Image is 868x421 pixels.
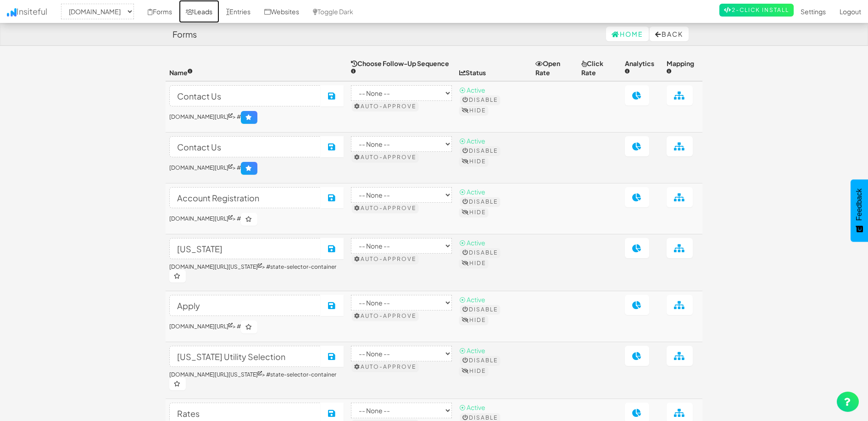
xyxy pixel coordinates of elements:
[352,204,418,213] button: Auto-approve
[459,208,488,217] button: Hide
[172,30,197,39] h4: Forms
[532,55,578,81] th: Open Rate
[459,86,485,94] span: ⦿ Active
[606,27,649,41] a: Home
[459,403,485,411] span: ⦿ Active
[851,179,868,242] button: Feedback - Show survey
[169,238,321,259] input: Nickname your form (internal use only)
[169,68,193,77] span: Name
[169,111,344,124] h6: > #
[352,102,418,111] button: Auto-approve
[352,153,418,162] button: Auto-approve
[352,311,418,321] button: Auto-approve
[351,59,449,77] span: Choose Follow-Up Sequence
[352,362,418,371] button: Auto-approve
[667,59,694,77] span: Mapping
[169,164,233,171] a: [DOMAIN_NAME][URL]
[169,263,262,270] a: [DOMAIN_NAME][URL][US_STATE]
[7,8,17,17] img: icon.png
[169,136,321,157] input: Nickname your form (internal use only)
[460,248,500,257] button: Disable
[460,356,500,365] button: Disable
[460,197,500,206] button: Disable
[352,255,418,264] button: Auto-approve
[169,113,233,120] a: [DOMAIN_NAME][URL]
[169,213,344,226] h6: > #
[459,238,485,247] span: ⦿ Active
[459,259,488,268] button: Hide
[169,346,321,367] input: Nickname your form (internal use only)
[650,27,689,41] button: Back
[169,371,262,378] a: [DOMAIN_NAME][URL][US_STATE]
[169,321,344,333] h6: > #
[459,295,485,304] span: ⦿ Active
[459,346,485,355] span: ⦿ Active
[459,366,488,376] button: Hide
[460,305,500,314] button: Disable
[459,137,485,145] span: ⦿ Active
[459,316,488,325] button: Hide
[460,95,500,105] button: Disable
[169,323,233,330] a: [DOMAIN_NAME][URL]
[169,162,344,175] h6: > #
[459,188,485,196] span: ⦿ Active
[459,157,488,166] button: Hide
[169,215,233,222] a: [DOMAIN_NAME][URL]
[460,146,500,155] button: Disable
[625,59,654,77] span: Analytics
[855,188,863,221] span: Feedback
[456,55,532,81] th: Status
[169,264,344,283] h6: > #state-selector-container
[169,371,344,390] h6: > #state-selector-container
[169,187,321,208] input: Nickname your form (internal use only)
[719,4,794,17] a: 2-Click Install
[169,85,321,106] input: Nickname your form (internal use only)
[578,55,621,81] th: Click Rate
[459,106,488,115] button: Hide
[169,295,321,316] input: Nickname your form (internal use only)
